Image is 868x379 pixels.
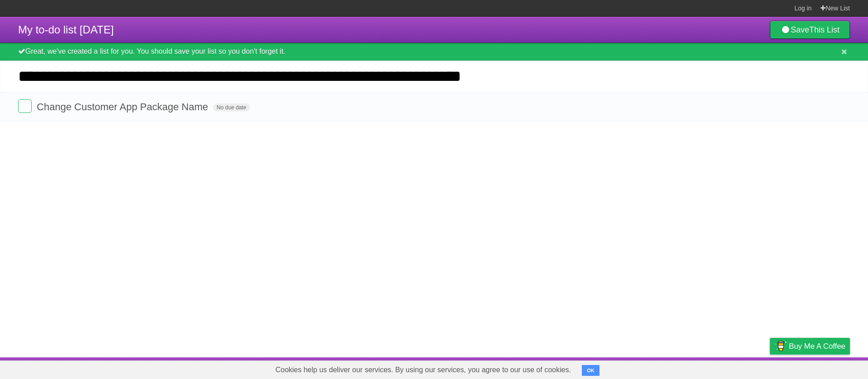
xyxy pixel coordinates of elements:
span: Buy me a coffee [789,338,845,354]
b: This List [809,25,840,34]
label: Done [18,99,32,113]
span: No due date [213,103,250,112]
span: My to-do list [DATE] [18,23,114,36]
a: Buy me a coffee [770,338,850,355]
img: Buy me a coffee [774,338,787,354]
span: Change Customer App Package Name [37,101,210,112]
a: Terms [727,360,747,377]
a: SaveThis List [770,21,850,39]
a: Privacy [758,360,782,377]
a: About [650,360,669,377]
a: Developers [679,360,716,377]
a: Suggest a feature [793,360,850,377]
button: OK [582,365,599,376]
span: Cookies help us deliver our services. By using our services, you agree to our use of cookies. [266,361,580,379]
